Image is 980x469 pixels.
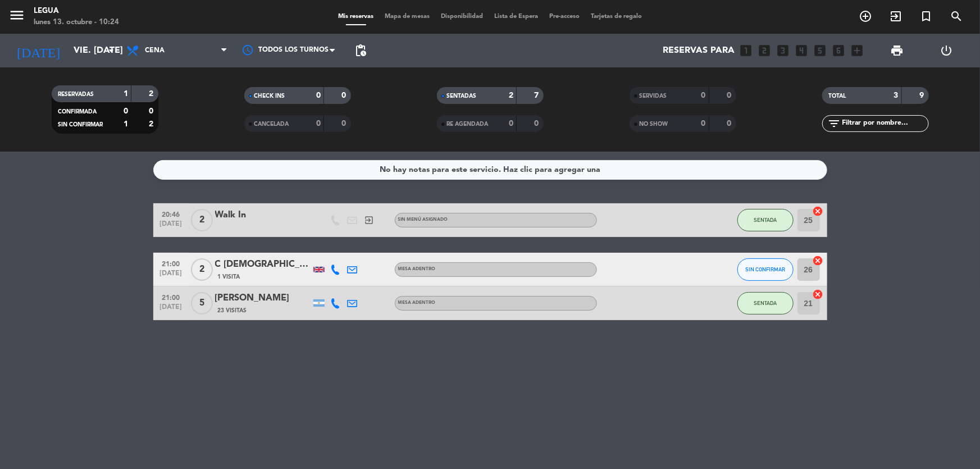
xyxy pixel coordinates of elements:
[316,120,321,128] strong: 0
[640,121,668,127] span: NO SHOW
[737,258,794,281] button: SIN CONFIRMAR
[341,120,348,128] strong: 0
[215,291,311,306] div: [PERSON_NAME]
[149,107,156,115] strong: 0
[841,117,928,130] input: Filtrar por nombre...
[919,10,933,23] i: turned_in_not
[145,47,165,54] span: Cena
[640,93,667,99] span: SERVIDAS
[215,257,311,272] div: C [DEMOGRAPHIC_DATA]
[828,117,841,130] i: filter_list
[157,290,185,303] span: 21:00
[701,92,706,99] strong: 0
[447,121,489,127] span: RE AGENDADA
[398,267,436,271] span: MESA ADENTRO
[218,306,247,315] span: 23 Visitas
[737,292,794,315] button: SENTADA
[379,13,435,20] span: Mapa de mesas
[894,92,899,99] strong: 3
[663,45,735,56] span: Reservas para
[124,107,128,115] strong: 0
[332,13,379,20] span: Mis reservas
[316,92,321,99] strong: 0
[157,220,185,233] span: [DATE]
[739,43,753,58] i: looks_one
[364,215,375,225] i: exit_to_app
[829,93,846,99] span: TOTAL
[585,13,648,20] span: Tarjetas de regalo
[104,44,118,57] i: arrow_drop_down
[447,93,477,99] span: SENTADAS
[435,13,489,20] span: Disponibilidad
[380,163,600,176] div: No hay notas para este servicio. Haz clic para agregar una
[813,289,824,300] i: cancel
[354,44,367,57] span: pending_actions
[889,10,902,23] i: exit_to_app
[701,120,706,128] strong: 0
[8,7,25,24] i: menu
[813,255,824,266] i: cancel
[754,217,777,223] span: SENTADA
[831,43,846,58] i: looks_6
[509,92,513,99] strong: 2
[940,44,954,57] i: power_settings_new
[534,92,541,99] strong: 7
[737,209,794,231] button: SENTADA
[757,43,772,58] i: looks_two
[58,122,103,128] span: SIN CONFIRMAR
[157,270,185,283] span: [DATE]
[509,120,513,128] strong: 0
[813,206,824,217] i: cancel
[341,92,348,99] strong: 0
[191,258,213,281] span: 2
[534,120,541,128] strong: 0
[922,34,972,67] div: LOG OUT
[8,38,68,63] i: [DATE]
[398,217,448,222] span: Sin menú asignado
[58,92,94,97] span: RESERVADAS
[398,300,436,305] span: MESA ADENTRO
[191,292,213,315] span: 5
[34,17,119,28] div: lunes 13. octubre - 10:24
[745,266,785,272] span: SIN CONFIRMAR
[813,43,827,58] i: looks_5
[919,92,926,99] strong: 9
[489,13,544,20] span: Lista de Espera
[776,43,790,58] i: looks_3
[794,43,809,58] i: looks_4
[254,121,289,127] span: CANCELADA
[157,207,185,220] span: 20:46
[727,120,733,128] strong: 0
[544,13,585,20] span: Pre-acceso
[124,90,128,98] strong: 1
[157,303,185,316] span: [DATE]
[890,44,904,57] span: print
[157,257,185,270] span: 21:00
[254,93,285,99] span: CHECK INS
[34,6,119,17] div: Legua
[149,90,156,98] strong: 2
[950,10,963,23] i: search
[850,43,864,58] i: add_box
[58,109,97,115] span: CONFIRMADA
[124,120,128,128] strong: 1
[191,209,213,231] span: 2
[218,272,240,281] span: 1 Visita
[727,92,733,99] strong: 0
[149,120,156,128] strong: 2
[754,300,777,306] span: SENTADA
[215,208,311,222] div: Walk In
[859,10,872,23] i: add_circle_outline
[8,7,25,28] button: menu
